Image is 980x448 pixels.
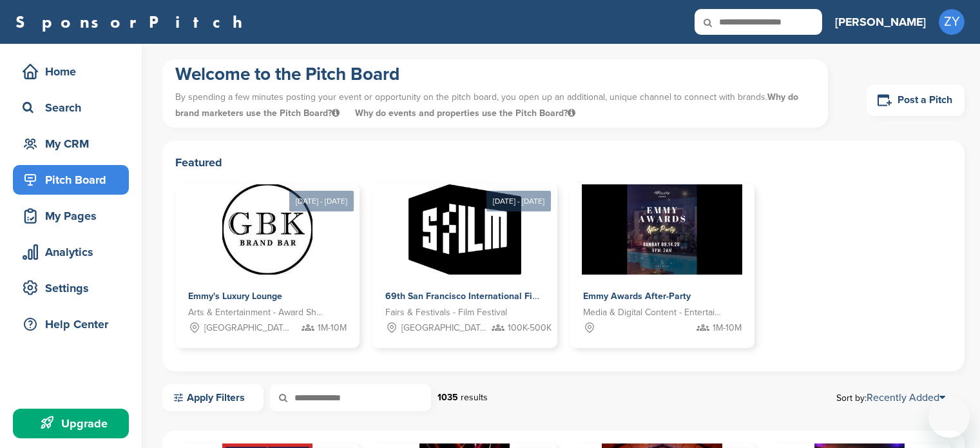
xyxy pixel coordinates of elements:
[13,165,129,195] a: Pitch Board
[175,86,815,124] p: By spending a few minutes posting your event or opportunity on the pitch board, you open up an ad...
[508,321,552,335] span: 100K-500K
[175,63,815,86] h1: Welcome to the Pitch Board
[867,84,965,116] a: Post a Pitch
[13,57,129,86] a: Home
[15,14,251,30] a: SponsorPitch
[13,237,129,267] a: Analytics
[372,164,557,348] a: [DATE] - [DATE] Sponsorpitch & 69th San Francisco International Film Festival Fairs & Festivals -...
[408,184,521,275] img: Sponsorpitch &
[939,9,965,35] span: ZY
[713,321,742,335] span: 1M-10M
[175,153,952,171] h2: Featured
[928,396,970,438] iframe: Bouton de lancement de la fenêtre de messagerie
[385,291,578,302] span: 69th San Francisco International Film Festival
[19,313,129,336] div: Help Center
[461,392,488,403] span: results
[355,108,575,119] span: Why do events and properties use the Pitch Board?
[13,273,129,303] a: Settings
[19,240,129,264] div: Analytics
[19,96,129,119] div: Search
[175,164,360,348] a: [DATE] - [DATE] Sponsorpitch & Emmy's Luxury Lounge Arts & Entertainment - Award Show [GEOGRAPHIC...
[13,309,129,339] a: Help Center
[19,204,129,228] div: My Pages
[835,13,926,31] h3: [PERSON_NAME]
[19,412,129,435] div: Upgrade
[582,184,742,275] img: Sponsorpitch &
[13,129,129,159] a: My CRM
[13,409,129,438] a: Upgrade
[162,384,264,411] a: Apply Filters
[318,321,347,335] span: 1M-10M
[401,321,488,335] span: [GEOGRAPHIC_DATA], [GEOGRAPHIC_DATA]
[188,291,282,302] span: Emmy's Luxury Lounge
[583,291,691,302] span: Emmy Awards After-Party
[188,306,327,320] span: Arts & Entertainment - Award Show
[583,306,722,320] span: Media & Digital Content - Entertainment
[867,391,945,404] a: Recently Added
[385,306,507,320] span: Fairs & Festivals - Film Festival
[222,184,312,275] img: Sponsorpitch &
[289,191,354,211] div: [DATE] - [DATE]
[835,8,926,36] a: [PERSON_NAME]
[19,132,129,155] div: My CRM
[437,392,458,403] strong: 1035
[570,184,754,348] a: Sponsorpitch & Emmy Awards After-Party Media & Digital Content - Entertainment 1M-10M
[19,277,129,300] div: Settings
[486,191,551,211] div: [DATE] - [DATE]
[13,93,129,122] a: Search
[19,60,129,83] div: Home
[836,393,945,403] span: Sort by:
[19,168,129,191] div: Pitch Board
[13,201,129,231] a: My Pages
[204,321,291,335] span: [GEOGRAPHIC_DATA], [GEOGRAPHIC_DATA]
